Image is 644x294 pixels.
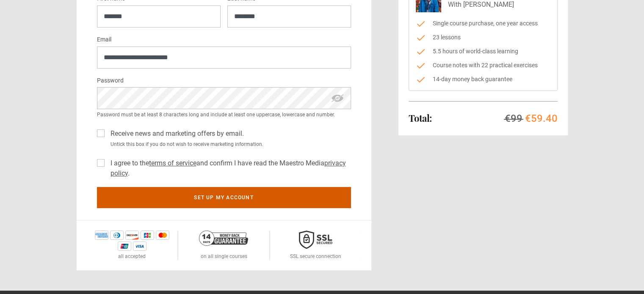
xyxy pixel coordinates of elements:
[118,253,146,260] p: all accepted
[141,231,154,240] img: jcb
[125,231,139,240] img: discover
[149,159,196,167] a: terms of service
[95,231,108,240] img: amex
[409,113,432,123] h2: Total:
[416,47,550,56] li: 5.5 hours of world-class learning
[199,231,248,246] img: 14-day-money-back-guarantee-42d24aedb5115c0ff13b.png
[97,187,351,208] button: Set up my account
[97,111,351,118] small: Password must be at least 8 characters long and include at least one uppercase, lowercase and num...
[331,87,344,109] span: hide password
[110,231,124,240] img: diners
[97,35,111,45] label: Email
[97,76,124,86] label: Password
[525,113,558,124] span: €59.40
[111,159,346,177] a: privacy policy
[118,242,131,251] img: unionpay
[290,253,341,260] p: SSL secure connection
[107,129,244,139] label: Receive news and marketing offers by email.
[156,231,169,240] img: mastercard
[416,75,550,84] li: 14-day money back guarantee
[505,113,522,124] span: €99
[107,158,351,179] label: I agree to the and confirm I have read the Maestro Media .
[107,140,351,148] small: Untick this box if you do not wish to receive marketing information.
[416,33,550,42] li: 23 lessons
[133,242,146,251] img: visa
[416,61,550,70] li: Course notes with 22 practical exercises
[416,19,550,28] li: Single course purchase, one year access
[200,253,247,260] p: on all single courses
